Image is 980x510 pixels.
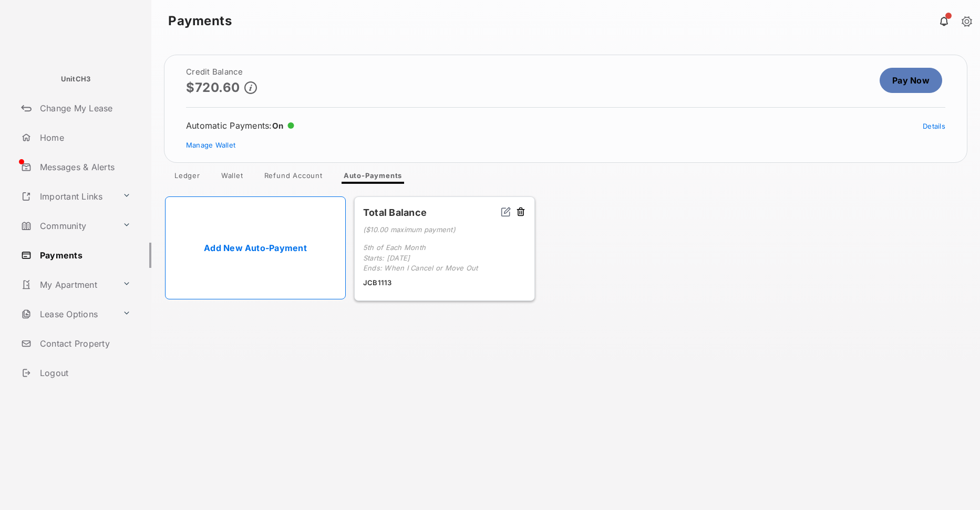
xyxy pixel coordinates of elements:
a: Auto-Payments [335,171,410,184]
a: Lease Options [17,301,118,327]
div: Automatic Payments : [186,120,294,131]
a: Ledger [166,171,209,184]
a: Logout [17,360,151,386]
p: $720.60 [186,80,240,95]
a: Manage Wallet [186,141,235,149]
a: Payments [17,243,151,268]
span: Starts: [DATE] [363,254,410,262]
span: ( $10.00 maximum payment ) [363,225,456,234]
strong: Total Balance [363,207,427,218]
img: svg+xml;base64,PHN2ZyB2aWV3Qm94PSIwIDAgMjQgMjQiIHdpZHRoPSIxNiIgaGVpZ2h0PSIxNiIgZmlsbD0ibm9uZSIgeG... [501,206,511,217]
span: On [272,121,284,131]
p: UnitCH3 [61,74,91,85]
a: Home [17,125,151,150]
span: Ends: When I Cancel or Move Out [363,264,478,272]
a: Change My Lease [17,96,151,121]
span: 5th of Each Month [363,243,426,252]
a: Refund Account [256,171,331,184]
a: Messages & Alerts [17,154,151,180]
a: Details [923,122,945,130]
a: Add New Auto-Payment [165,196,346,299]
span: JCB 1113 [363,278,392,288]
strong: Payments [168,15,232,27]
a: Wallet [213,171,252,184]
a: My Apartment [17,272,118,297]
h2: Credit Balance [186,68,257,76]
a: Community [17,213,118,238]
a: Contact Property [17,331,151,356]
a: Important Links [17,184,118,209]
